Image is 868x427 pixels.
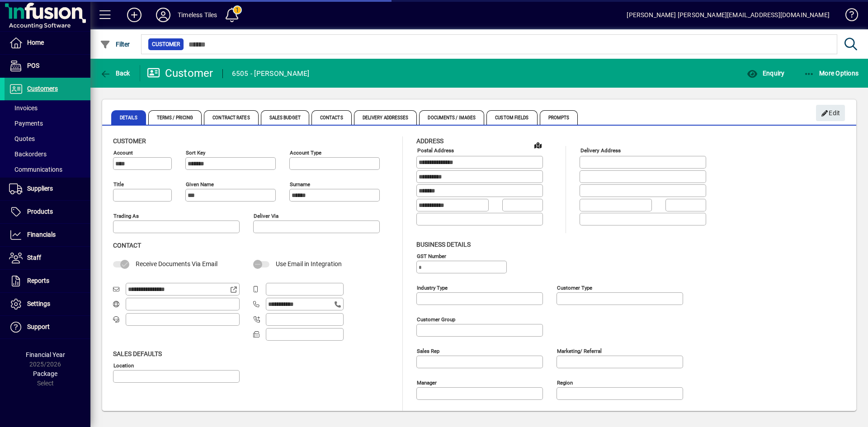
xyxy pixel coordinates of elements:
a: Quotes [5,131,90,146]
a: Financials [5,224,90,246]
span: Receive Documents Via Email [136,260,217,267]
mat-label: Sales rep [417,347,439,354]
div: 6505 - [PERSON_NAME] [232,66,310,81]
span: Sales Budget [261,110,309,125]
mat-label: Manager [417,379,437,385]
span: POS [27,62,39,69]
a: Staff [5,247,90,269]
span: Communications [9,166,62,173]
div: Timeless Tiles [178,8,217,22]
span: Financials [27,231,56,238]
a: View on map [531,138,545,152]
span: Edit [821,106,840,121]
mat-label: Customer type [557,284,592,291]
mat-label: GST Number [417,253,446,259]
mat-label: Region [557,379,573,385]
span: Customer [113,137,146,145]
button: Add [120,7,149,23]
a: Support [5,316,90,338]
span: Reports [27,277,49,284]
span: Package [33,370,57,377]
span: Address [416,137,443,145]
a: Suppliers [5,178,90,200]
span: Backorders [9,150,47,158]
span: Financial Year [26,351,65,358]
app-page-header-button: Back [90,65,140,81]
a: Products [5,201,90,223]
span: Contact [113,242,141,249]
a: Settings [5,293,90,315]
span: Filter [100,41,130,48]
mat-label: Sort key [186,150,205,156]
span: Invoices [9,104,38,112]
button: Enquiry [745,65,787,81]
span: Documents / Images [419,110,484,125]
mat-label: Account Type [290,150,321,156]
span: Customers [27,85,58,92]
span: Quotes [9,135,35,142]
a: Communications [5,162,90,177]
span: Custom Fields [486,110,537,125]
mat-label: Account [113,150,133,156]
span: Staff [27,254,41,261]
button: Edit [816,105,845,121]
span: Support [27,323,50,330]
span: Payments [9,120,43,127]
span: Back [100,70,130,77]
span: Use Email in Integration [276,260,342,267]
mat-label: Marketing/ Referral [557,347,602,354]
div: Customer [147,66,213,80]
span: Prompts [540,110,578,125]
span: Terms / Pricing [148,110,202,125]
a: Invoices [5,100,90,116]
button: Profile [149,7,178,23]
span: Contacts [311,110,352,125]
span: Details [111,110,146,125]
mat-label: Customer group [417,316,455,322]
mat-label: Title [113,181,124,188]
mat-label: Surname [290,181,310,188]
button: More Options [802,65,861,81]
a: Home [5,32,90,54]
span: Home [27,39,44,46]
div: [PERSON_NAME] [PERSON_NAME][EMAIL_ADDRESS][DOMAIN_NAME] [627,8,830,22]
mat-label: Deliver via [254,213,278,219]
span: More Options [804,70,859,77]
mat-label: Trading as [113,213,139,219]
button: Filter [98,36,132,52]
mat-label: Industry type [417,284,448,291]
span: Enquiry [747,70,784,77]
span: Business details [416,241,471,248]
a: Backorders [5,146,90,162]
span: Settings [27,300,50,307]
span: Sales defaults [113,350,162,357]
span: Customer [152,40,180,49]
a: POS [5,55,90,77]
a: Reports [5,270,90,292]
span: Suppliers [27,185,53,192]
mat-label: Given name [186,181,214,188]
span: Contract Rates [204,110,258,125]
button: Back [98,65,132,81]
mat-label: Location [113,362,134,368]
a: Knowledge Base [839,2,857,31]
span: Products [27,208,53,215]
a: Payments [5,116,90,131]
span: Delivery Addresses [354,110,417,125]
